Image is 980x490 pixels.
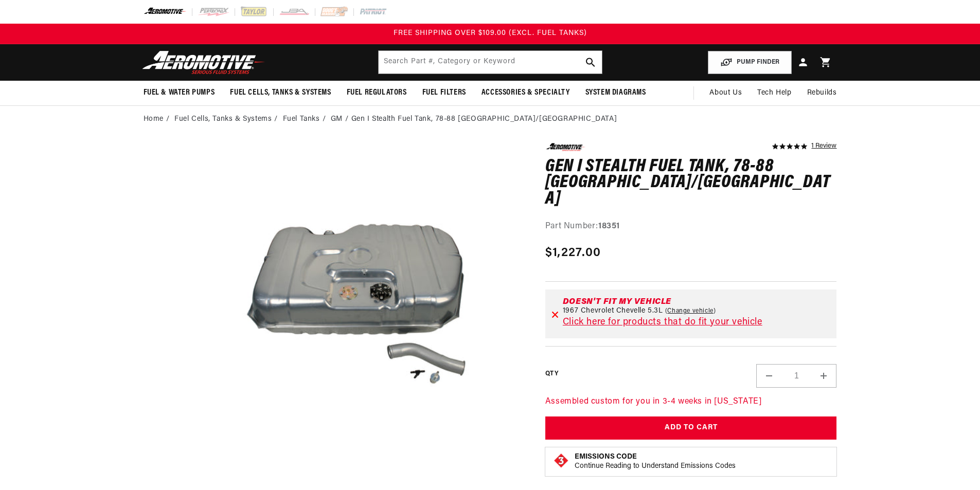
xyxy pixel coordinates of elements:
strong: Emissions Code [575,453,637,461]
button: search button [579,51,602,74]
p: Assembled custom for you in 3-4 weeks in [US_STATE] [545,395,837,409]
span: Tech Help [757,87,791,99]
img: Emissions code [553,452,569,469]
li: Gen I Stealth Fuel Tank, 78-88 [GEOGRAPHIC_DATA]/[GEOGRAPHIC_DATA] [351,114,617,125]
span: Accessories & Specialty [482,87,570,98]
summary: Fuel Cells, Tanks & Systems [222,81,338,105]
a: Home [144,114,164,125]
nav: breadcrumbs [144,114,837,125]
summary: Fuel Regulators [339,81,415,105]
span: System Diagrams [585,87,646,98]
div: Doesn't fit my vehicle [563,298,831,306]
a: About Us [702,81,750,105]
summary: Tech Help [750,81,799,105]
span: Fuel Filters [422,87,466,98]
a: 1 reviews [811,143,836,150]
span: Fuel & Water Pumps [144,87,215,98]
button: PUMP FINDER [708,51,792,74]
span: Fuel Cells, Tanks & Systems [230,87,331,98]
span: Rebuilds [807,87,837,99]
summary: Fuel & Water Pumps [136,81,223,105]
summary: System Diagrams [578,81,654,105]
div: Part Number: [545,220,837,233]
span: 1967 Chevrolet Chevelle 5.3L [563,307,663,315]
img: Aeromotive [139,50,268,75]
p: Continue Reading to Understand Emissions Codes [575,462,736,471]
summary: Accessories & Specialty [474,81,578,105]
li: Fuel Cells, Tanks & Systems [174,114,280,125]
button: Emissions CodeContinue Reading to Understand Emissions Codes [575,452,736,471]
span: $1,227.00 [545,244,601,262]
a: GM [331,114,343,125]
a: Change vehicle [665,307,716,315]
button: Add to Cart [545,416,837,440]
span: About Us [709,89,742,97]
span: FREE SHIPPING OVER $109.00 (EXCL. FUEL TANKS) [394,29,587,37]
h1: Gen I Stealth Fuel Tank, 78-88 [GEOGRAPHIC_DATA]/[GEOGRAPHIC_DATA] [545,159,837,208]
input: Search by Part Number, Category or Keyword [379,51,602,74]
span: Fuel Regulators [347,87,407,98]
a: Fuel Tanks [283,114,320,125]
label: QTY [545,370,558,378]
summary: Rebuilds [799,81,845,105]
summary: Fuel Filters [415,81,474,105]
a: Click here for products that do fit your vehicle [563,318,762,327]
strong: 18351 [598,222,620,230]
